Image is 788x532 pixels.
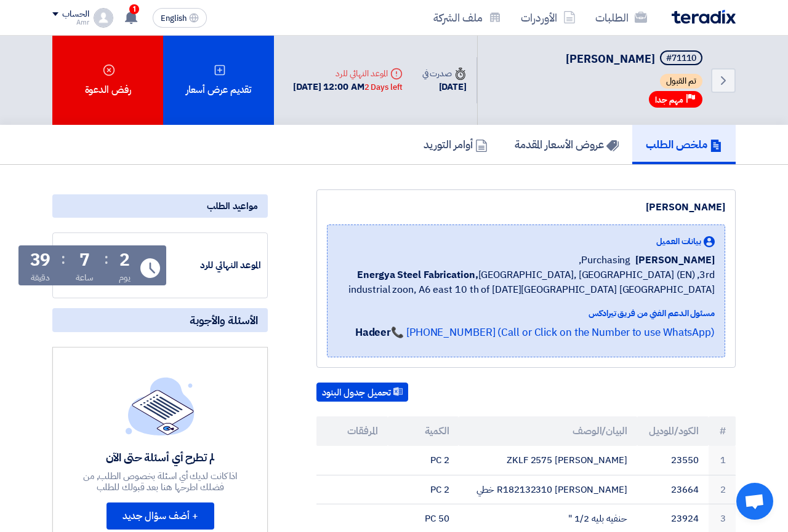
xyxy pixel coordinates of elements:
h5: عروض الأسعار المقدمة [515,137,619,151]
h5: رولمان بلي [566,50,705,68]
a: الأوردرات [511,3,585,32]
th: المرفقات [316,416,388,446]
td: 23550 [637,446,709,475]
div: دقيقة [31,271,50,284]
span: تم القبول [660,74,702,89]
th: الكود/الموديل [637,416,709,446]
th: البيان/الوصف [459,416,637,446]
div: مواعيد الطلب [52,194,268,218]
div: صدرت في [422,67,467,80]
a: الطلبات [585,3,657,32]
b: Energya Steel Fabrication, [357,268,478,282]
div: الموعد النهائي للرد [293,67,402,80]
div: Amr [52,19,89,26]
span: بيانات العميل [656,235,701,248]
td: 23664 [637,475,709,504]
button: + أضف سؤال جديد [107,502,214,530]
img: empty_state_list.svg [126,377,195,435]
span: Purchasing, [579,253,630,268]
div: [PERSON_NAME] [327,200,725,215]
td: R182132310 [PERSON_NAME] خطي [459,475,637,504]
div: [DATE] [422,80,467,94]
img: profile_test.png [94,8,113,28]
a: أوامر التوريد [410,125,501,164]
div: 7 [79,252,90,269]
a: ملف الشركة [424,3,511,32]
span: English [161,14,187,23]
td: 2 PC [388,446,459,475]
div: الموعد النهائي للرد [169,258,261,272]
span: مهم جدا [655,94,683,106]
th: # [709,416,736,446]
div: اذا كانت لديك أي اسئلة بخصوص الطلب, من فضلك اطرحها هنا بعد قبولك للطلب [70,470,250,493]
span: 1 [129,4,139,14]
div: الحساب [62,9,89,20]
td: 2 PC [388,475,459,504]
div: : [104,248,108,270]
a: Open chat [736,483,773,520]
div: يوم [119,271,131,284]
img: Teradix logo [672,10,736,24]
td: 1 [709,446,736,475]
div: 2 [119,252,130,269]
div: : [61,248,65,270]
span: [PERSON_NAME] [635,253,715,268]
th: الكمية [388,416,459,446]
button: تحميل جدول البنود [316,383,408,402]
button: English [153,8,207,28]
div: [DATE] 12:00 AM [293,80,402,94]
span: الأسئلة والأجوبة [190,313,258,327]
div: تقديم عرض أسعار [163,36,274,125]
div: لم تطرح أي أسئلة حتى الآن [70,450,250,464]
a: عروض الأسعار المقدمة [501,125,632,164]
span: [PERSON_NAME] [566,50,655,67]
a: ملخص الطلب [632,125,736,164]
td: 2 [709,475,736,504]
div: رفض الدعوة [52,36,163,125]
td: ZKLF 2575 [PERSON_NAME] [459,446,637,475]
div: #71110 [666,54,696,63]
h5: أوامر التوريد [424,137,488,151]
div: مسئول الدعم الفني من فريق تيرادكس [337,307,715,320]
span: [GEOGRAPHIC_DATA], [GEOGRAPHIC_DATA] (EN) ,3rd industrial zoon, A6 east 10 th of [DATE][GEOGRAPHI... [337,268,715,297]
div: 39 [30,252,51,269]
div: 2 Days left [364,81,403,93]
div: ساعة [76,271,94,284]
strong: Hadeer [355,325,391,340]
a: 📞 [PHONE_NUMBER] (Call or Click on the Number to use WhatsApp) [391,325,715,340]
h5: ملخص الطلب [646,137,722,151]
